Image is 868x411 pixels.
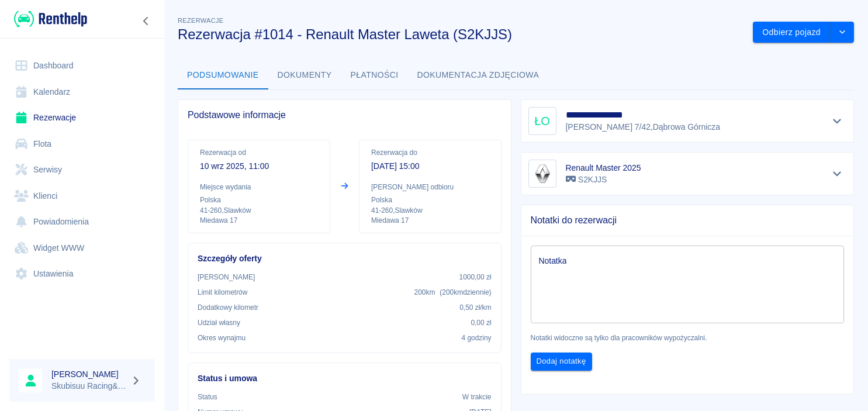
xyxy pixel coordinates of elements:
p: Notatki widoczne są tylko dla pracowników wypożyczalni. [531,333,845,343]
span: ( 200 km dziennie ) [440,288,491,296]
a: Renthelp logo [9,9,87,29]
button: drop-down [831,22,854,43]
h3: Rezerwacja #1014 - Renault Master Laweta (S2KJJS) [178,26,743,43]
span: Podstawowe informacje [188,109,502,121]
button: Podsumowanie [178,61,268,89]
p: Miejsce wydania [200,182,318,192]
a: Flota [9,131,155,157]
p: Limit kilometrów [198,287,247,298]
p: 10 wrz 2025, 11:00 [200,160,318,172]
button: Dokumenty [268,61,341,89]
button: Dokumentacja zdjęciowa [408,61,549,89]
a: Widget WWW [9,235,155,261]
a: Serwisy [9,157,155,183]
p: Status [198,392,217,402]
p: 0,00 zł [471,317,491,328]
a: Ustawienia [9,261,155,287]
h6: Szczegóły oferty [198,253,492,265]
a: Klienci [9,183,155,209]
p: Polska [200,195,318,205]
p: [DATE] 15:00 [371,160,489,172]
p: Dodatkowy kilometr [198,302,258,313]
p: W trakcie [462,392,492,402]
p: 41-260 , Slawków [200,205,318,216]
p: 4 godziny [461,333,491,343]
a: Dashboard [9,53,155,79]
p: 200 km [414,287,492,298]
h6: Status i umowa [198,372,492,385]
button: Odbierz pojazd [753,22,831,43]
p: 1000,00 zł [459,272,492,282]
span: Notatki do rezerwacji [531,215,845,226]
p: Miedawa 17 [200,216,318,226]
p: Miedawa 17 [371,216,489,226]
a: Rezerwacje [9,105,155,131]
img: Renthelp logo [14,9,87,29]
a: Powiadomienia [9,209,155,235]
button: Pokaż szczegóły [828,113,847,129]
p: 41-260 , Slawków [371,205,489,216]
p: Udział własny [198,317,240,328]
p: [PERSON_NAME] 7/42 , Dąbrowa Górnicza [566,121,720,133]
span: Rezerwacje [178,17,223,24]
p: Rezerwacja od [200,147,318,158]
a: Kalendarz [9,79,155,105]
p: [PERSON_NAME] [198,272,255,282]
button: Pokaż szczegóły [828,165,847,182]
h6: [PERSON_NAME] [51,368,126,380]
img: Image [531,162,554,185]
h6: Renault Master 2025 [566,162,641,174]
p: Rezerwacja do [371,147,489,158]
div: ŁO [528,107,556,135]
button: Zwiń nawigację [137,13,155,29]
button: Dodaj notatkę [531,353,592,371]
p: 0,50 zł /km [459,302,491,313]
p: Skubisuu Racing&Rent [51,380,126,392]
p: Polska [371,195,489,205]
p: S2KJJS [566,174,641,186]
p: [PERSON_NAME] odbioru [371,182,489,192]
p: Okres wynajmu [198,333,245,343]
button: Płatności [341,61,408,89]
